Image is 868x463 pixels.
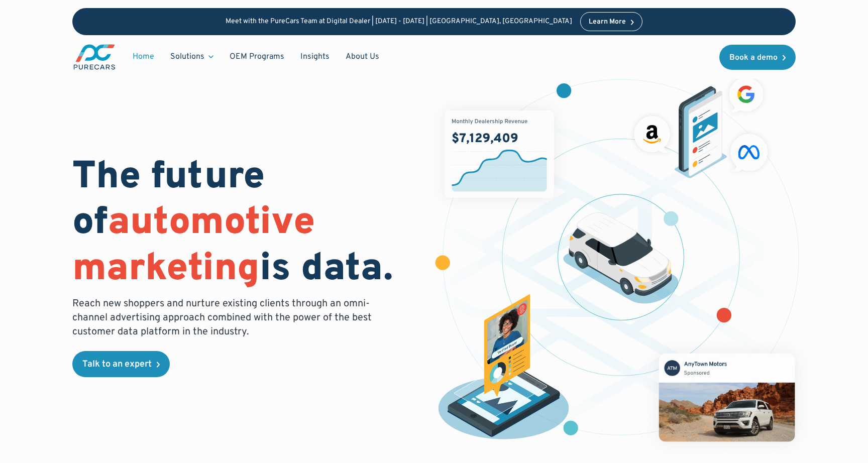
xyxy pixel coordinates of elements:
a: Book a demo [719,45,796,70]
p: Reach new shoppers and nurture existing clients through an omni-channel advertising approach comb... [72,297,378,339]
a: OEM Programs [222,47,292,66]
a: Insights [292,47,338,66]
a: main [72,43,117,71]
a: Home [125,47,162,66]
img: persona of a buyer [428,294,579,444]
img: ads on social media and advertising partners [629,72,773,178]
div: Learn More [589,19,626,26]
div: Solutions [170,51,204,62]
a: About Us [338,47,387,66]
h1: The future of is data. [72,155,422,293]
a: Talk to an expert [72,351,170,377]
img: chart showing monthly dealership revenue of $7m [445,110,554,198]
div: Solutions [162,47,222,66]
span: automotive marketing [72,199,315,293]
div: Talk to an expert [82,360,152,369]
p: Meet with the PureCars Team at Digital Dealer | [DATE] - [DATE] | [GEOGRAPHIC_DATA], [GEOGRAPHIC_... [226,18,572,26]
img: illustration of a vehicle [563,212,679,304]
img: mockup of facebook post [640,334,813,460]
div: Book a demo [729,54,778,62]
img: purecars logo [72,43,117,71]
a: Learn More [580,12,642,31]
